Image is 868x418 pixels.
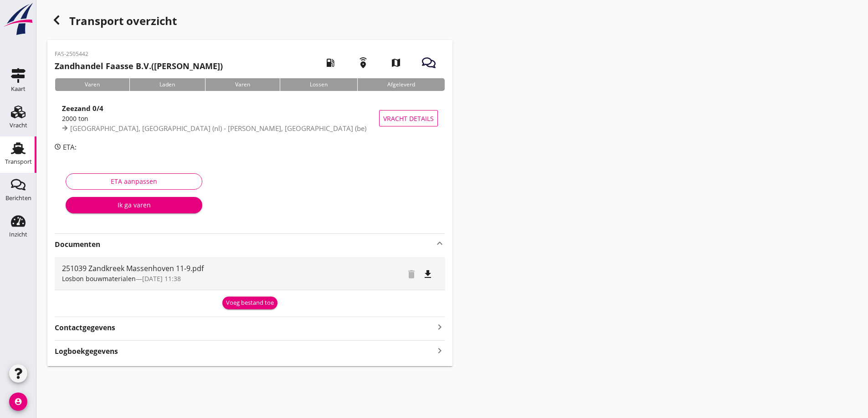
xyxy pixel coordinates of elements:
div: Ik ga varen [73,200,195,210]
div: Lossen [280,78,357,91]
div: Inzicht [9,232,27,237]
div: 2000 ton [62,114,379,123]
div: Transport [5,159,32,165]
i: file_download [422,269,433,280]
img: logo-small.a267ee39.svg [2,2,35,36]
div: — [62,274,345,283]
a: Zeezand 0/42000 ton[GEOGRAPHIC_DATA], [GEOGRAPHIC_DATA] (nl) - [PERSON_NAME], [GEOGRAPHIC_DATA] (... [55,98,445,138]
span: Losbon bouwmaterialen [62,274,136,283]
i: keyboard_arrow_up [434,238,445,249]
div: Varen [205,78,280,91]
i: emergency_share [350,50,376,76]
div: Berichten [5,195,31,201]
strong: Zandhandel Faasse B.V. [55,60,151,71]
div: ETA aanpassen [73,176,195,186]
button: Ik ga varen [66,197,202,213]
div: Vracht [10,122,27,128]
div: Laden [129,78,205,91]
strong: Logboekgegevens [55,346,118,357]
i: account_circle [9,393,27,411]
i: local_gas_station [318,50,343,76]
span: ETA: [63,142,77,151]
h2: ([PERSON_NAME]) [55,60,223,72]
span: [DATE] 11:38 [142,274,181,283]
button: Voeg bestand toe [222,297,277,309]
div: Afgeleverd [357,78,445,91]
div: Voeg bestand toe [226,298,274,307]
strong: Zeezand 0/4 [62,104,103,113]
p: FAS-2505442 [55,50,223,58]
button: Vracht details [379,110,438,126]
strong: Documenten [55,239,434,250]
span: Vracht details [383,114,434,123]
div: 251039 Zandkreek Massenhoven 11-9.pdf [62,263,345,274]
div: Transport overzicht [47,11,452,33]
span: [GEOGRAPHIC_DATA], [GEOGRAPHIC_DATA] (nl) - [PERSON_NAME], [GEOGRAPHIC_DATA] (be) [70,124,366,133]
i: keyboard_arrow_right [434,321,445,333]
strong: Contactgegevens [55,322,115,333]
i: map [383,50,409,76]
div: Varen [55,78,129,91]
button: ETA aanpassen [66,173,202,190]
div: Kaart [11,86,26,92]
i: keyboard_arrow_right [434,344,445,357]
